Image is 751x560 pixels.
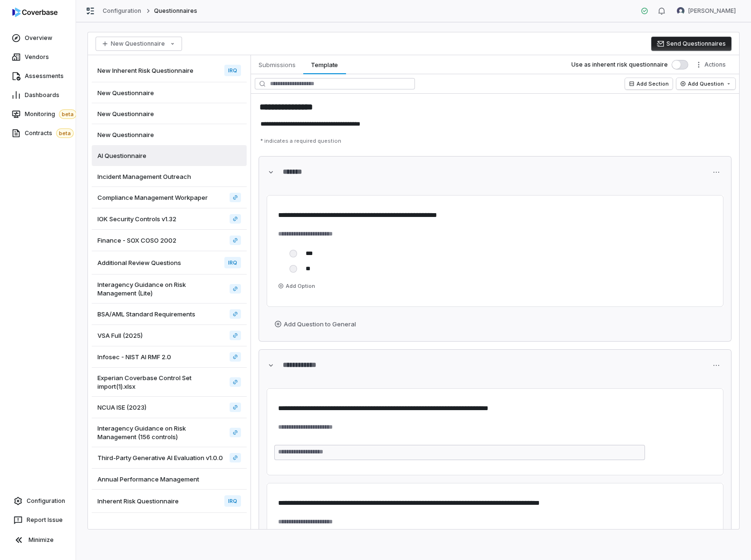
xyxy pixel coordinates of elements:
[257,134,733,148] p: * indicates a required question
[2,68,74,85] a: Assessments
[92,208,247,230] a: IOK Security Controls v1.32
[25,34,52,42] span: Overview
[230,331,241,340] a: VSA Full (2025)
[97,424,226,441] span: Interagency Guidance on Risk Management (156 controls)
[676,78,735,89] button: Add Question
[92,469,247,490] a: Annual Performance Management
[97,258,181,267] span: Additional Review Questions
[92,346,247,368] a: Infosec - NIST AI RMF 2.0
[92,490,247,513] a: Inherent Risk QuestionnaireIRQ
[92,145,247,166] a: AI Questionnaire
[230,403,241,412] a: NCUA ISE (2023)
[97,236,176,245] span: Finance - SOX COSO 2002
[92,251,247,275] a: Additional Review QuestionsIRQ
[224,495,241,507] span: IRQ
[97,475,199,483] span: Annual Performance Management
[25,91,59,99] span: Dashboards
[92,187,247,208] a: Compliance Management Workpaper
[97,453,223,462] span: Third-Party Generative AI Evaluation v1.0.0
[307,59,342,71] span: Template
[97,280,226,297] span: Interagency Guidance on Risk Management (Lite)
[92,275,247,304] a: Interagency Guidance on Risk Management (Lite)
[230,284,241,294] a: Interagency Guidance on Risk Management (Lite)
[92,103,247,124] a: New Questionnaire
[92,59,247,82] a: New Inherent Risk QuestionnaireIRQ
[2,49,74,66] a: Vendors
[688,7,736,15] span: [PERSON_NAME]
[692,58,732,72] button: More actions
[224,65,241,76] span: IRQ
[92,124,247,145] a: New Questionnaire
[103,7,142,15] a: Configuration
[625,78,673,89] button: Add Section
[224,257,241,268] span: IRQ
[671,4,741,18] button: Amanda Pettenati avatar[PERSON_NAME]
[92,166,247,187] a: Incident Management Outreach
[27,516,63,524] span: Report Issue
[92,230,247,251] a: Finance - SOX COSO 2002
[255,59,299,71] span: Submissions
[92,447,247,469] a: Third-Party Generative AI Evaluation v1.0.0
[2,125,74,142] a: Contractsbeta
[92,418,247,447] a: Interagency Guidance on Risk Management (156 controls)
[56,128,74,138] span: beta
[59,109,77,119] span: beta
[97,353,171,361] span: Infosec - NIST AI RMF 2.0
[29,536,54,544] span: Minimize
[230,428,241,437] a: Interagency Guidance on Risk Management (156 controls)
[230,236,241,245] a: Finance - SOX COSO 2002
[97,497,179,505] span: Inherent Risk Questionnaire
[2,87,74,104] a: Dashboards
[92,397,247,418] a: NCUA ISE (2023)
[97,130,154,139] span: New Questionnaire
[97,151,146,160] span: AI Questionnaire
[274,280,319,292] button: Add Option
[97,66,193,75] span: New Inherent Risk Questionnaire
[25,109,77,119] span: Monitoring
[92,368,247,397] a: Experian Coverbase Control Set import(1).xlsx
[92,304,247,325] a: BSA/AML Standard Requirements
[97,403,146,412] span: NCUA ISE (2023)
[12,8,58,17] img: logo-D7KZi-bG.svg
[4,531,72,550] button: Minimize
[97,109,154,118] span: New Questionnaire
[92,325,247,346] a: VSA Full (2025)
[267,314,364,334] button: Add Question to General
[230,377,241,387] a: Experian Coverbase Control Set import(1).xlsx
[97,88,154,97] span: New Questionnaire
[97,193,208,202] span: Compliance Management Workpaper
[230,309,241,319] a: BSA/AML Standard Requirements
[4,511,72,529] button: Report Issue
[2,106,74,123] a: Monitoringbeta
[97,373,226,391] span: Experian Coverbase Control Set import(1).xlsx
[96,37,182,51] button: New Questionnaire
[97,172,191,181] span: Incident Management Outreach
[25,53,49,61] span: Vendors
[97,215,176,223] span: IOK Security Controls v1.32
[230,214,241,224] a: IOK Security Controls v1.32
[651,37,732,51] button: Send Questionnaires
[4,492,72,510] a: Configuration
[230,453,241,462] a: Third-Party Generative AI Evaluation v1.0.0
[2,29,74,47] a: Overview
[154,7,198,15] span: Questionnaires
[230,193,241,202] a: Compliance Management Workpaper
[27,497,65,505] span: Configuration
[571,61,668,69] label: Use as inherent risk questionnaire
[25,128,74,138] span: Contracts
[677,7,684,15] img: Amanda Pettenati avatar
[97,310,195,318] span: BSA/AML Standard Requirements
[92,82,247,103] a: New Questionnaire
[230,352,241,362] a: Infosec - NIST AI RMF 2.0
[25,72,64,80] span: Assessments
[97,331,143,340] span: VSA Full (2025)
